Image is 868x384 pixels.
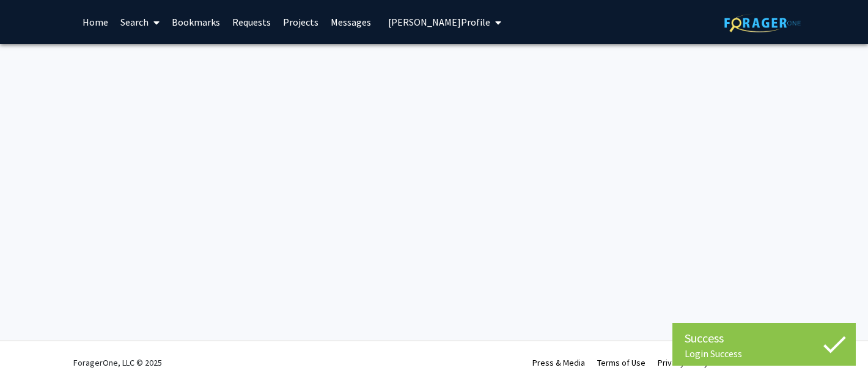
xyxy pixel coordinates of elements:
div: ForagerOne, LLC © 2025 [73,341,162,384]
span: [PERSON_NAME] Profile [388,16,490,28]
a: Press & Media [532,357,585,368]
a: Privacy Policy [658,357,708,368]
img: ForagerOne Logo [724,13,801,32]
a: Home [76,1,114,43]
a: Projects [277,1,325,43]
div: Success [685,329,844,347]
a: Terms of Use [597,357,645,368]
a: Bookmarks [166,1,226,43]
div: Login Success [685,347,844,360]
a: Requests [226,1,277,43]
a: Messages [325,1,377,43]
a: Search [114,1,166,43]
